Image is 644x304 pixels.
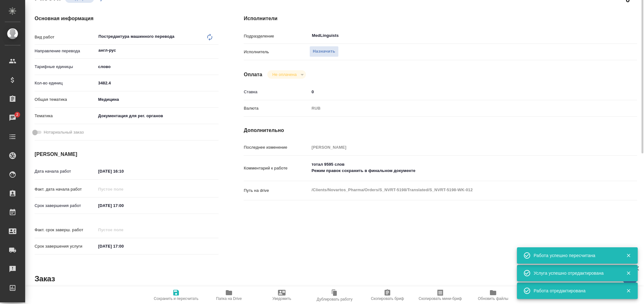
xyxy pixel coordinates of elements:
button: Скопировать бриф [361,286,414,304]
p: Факт. срок заверш. работ [35,227,96,233]
p: Срок завершения услуги [35,243,96,250]
input: Пустое поле [309,143,604,152]
p: Тарифные единицы [35,64,96,70]
span: Нотариальный заказ [44,129,84,135]
h4: Оплата [244,71,262,78]
div: Медицина [96,94,219,105]
button: Open [601,35,602,36]
div: Подбор [267,70,306,79]
p: Последнее изменение [244,144,309,151]
h4: Основная информация [35,15,219,22]
p: Направление перевода [35,48,96,54]
p: Комментарий к работе [244,165,309,171]
button: Назначить [309,46,339,57]
h4: Исполнители [244,15,637,22]
p: Общая тематика [35,96,96,103]
textarea: тотал 9595 слов Режим правок сохранить в финальном документе [309,159,604,176]
p: Исполнитель [244,49,309,55]
span: Скопировать бриф [371,296,404,301]
p: Валюта [244,105,309,112]
a: 2 [2,110,24,126]
button: Не оплачена [270,72,298,77]
p: Вид работ [35,34,96,40]
span: Дублировать работу [317,297,353,301]
button: Закрыть [622,270,635,276]
span: Скопировать мини-бриф [419,296,462,301]
input: ✎ Введи что-нибудь [96,242,151,251]
input: Пустое поле [96,225,151,234]
p: Срок завершения работ [35,203,96,209]
span: Обновить файлы [478,296,508,301]
input: ✎ Введи что-нибудь [96,201,151,210]
div: слово [96,61,219,72]
div: Работа успешно пересчитана [534,252,617,259]
p: Ставка [244,89,309,95]
span: Назначить [313,48,335,55]
input: Пустое поле [96,185,151,194]
button: Сохранить и пересчитать [150,286,203,304]
input: ✎ Введи что-нибудь [96,167,151,176]
span: Уведомить [272,296,291,301]
span: Папка на Drive [216,296,242,301]
button: Закрыть [622,288,635,294]
div: Документация для рег. органов [96,111,219,121]
button: Закрыть [622,253,635,258]
button: Обновить файлы [467,286,519,304]
input: ✎ Введи что-нибудь [309,87,604,96]
span: Сохранить и пересчитать [154,296,198,301]
span: 2 [12,112,22,118]
button: Уведомить [255,286,308,304]
h4: Дополнительно [244,127,637,134]
p: Подразделение [244,33,309,39]
button: Дублировать работу [308,286,361,304]
div: Работа отредактирована [534,288,617,294]
p: Кол-во единиц [35,80,96,86]
input: ✎ Введи что-нибудь [96,78,219,88]
div: Услуга успешно отредактирована [534,270,617,276]
h4: [PERSON_NAME] [35,151,219,158]
h2: Заказ [35,274,55,284]
p: Путь на drive [244,187,309,194]
button: Open [215,50,216,51]
textarea: /Clients/Novartos_Pharma/Orders/S_NVRT-5198/Translated/S_NVRT-5198-WK-012 [309,185,604,195]
div: RUB [309,103,604,114]
p: Дата начала работ [35,168,96,175]
p: Факт. дата начала работ [35,186,96,192]
p: Тематика [35,113,96,119]
button: Скопировать мини-бриф [414,286,467,304]
button: Папка на Drive [203,286,255,304]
